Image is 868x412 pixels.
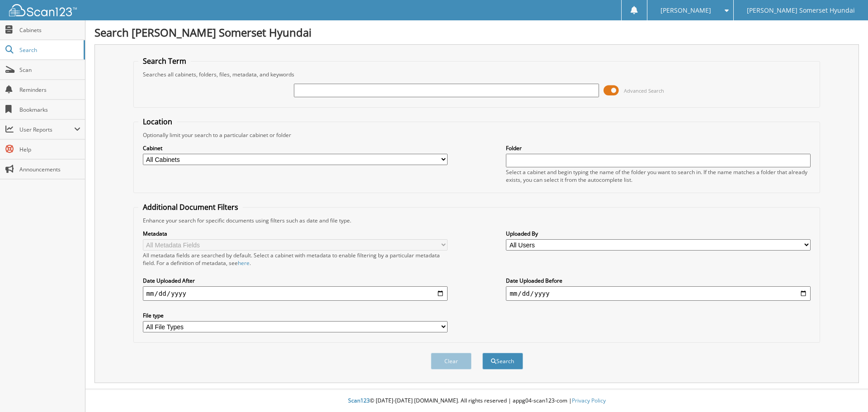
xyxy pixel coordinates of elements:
button: Clear [431,353,472,369]
legend: Search Term [138,56,191,66]
span: Cabinets [19,26,80,34]
img: scan123-logo-white.svg [9,4,77,16]
a: Privacy Policy [572,397,606,404]
label: File type [143,312,448,319]
label: Folder [506,144,811,152]
span: Advanced Search [624,87,664,94]
span: Bookmarks [19,106,80,114]
span: Reminders [19,86,80,94]
label: Cabinet [143,144,448,152]
label: Uploaded By [506,230,811,237]
div: © [DATE]-[DATE] [DOMAIN_NAME]. All rights reserved | appg04-scan123-com | [85,390,868,412]
span: Announcements [19,166,80,173]
a: here [238,259,250,267]
legend: Location [138,117,177,127]
div: Enhance your search for specific documents using filters such as date and file type. [138,217,816,224]
span: Scan123 [348,397,370,404]
div: Optionally limit your search to a particular cabinet or folder [138,131,816,139]
div: Searches all cabinets, folders, files, metadata, and keywords [138,71,816,78]
button: Search [482,353,523,369]
input: end [506,286,811,301]
input: start [143,286,448,301]
legend: Additional Document Filters [138,202,243,212]
label: Metadata [143,230,448,237]
span: Scan [19,66,80,74]
label: Date Uploaded After [143,277,448,284]
iframe: Chat Widget [823,369,868,412]
div: All metadata fields are searched by default. Select a cabinet with metadata to enable filtering b... [143,251,448,267]
span: User Reports [19,126,74,133]
label: Date Uploaded Before [506,277,811,284]
span: Search [19,46,79,54]
span: [PERSON_NAME] [660,8,711,13]
span: Help [19,146,80,153]
span: [PERSON_NAME] Somerset Hyundai [747,8,855,13]
h1: Search [PERSON_NAME] Somerset Hyundai [94,25,859,40]
div: Select a cabinet and begin typing the name of the folder you want to search in. If the name match... [506,168,811,184]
